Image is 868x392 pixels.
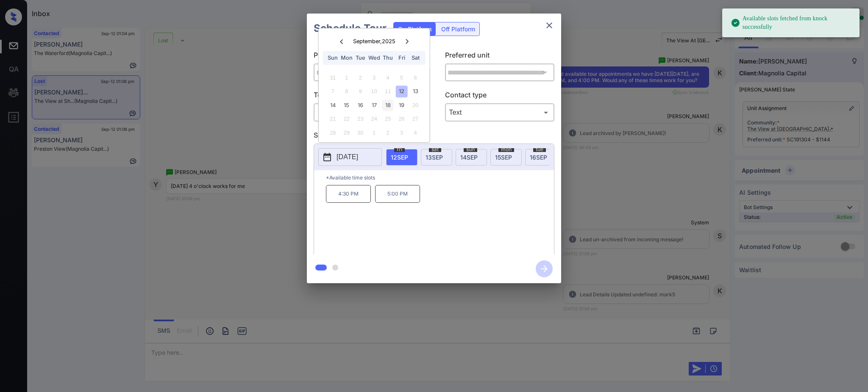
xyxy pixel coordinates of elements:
div: Wed [368,52,380,63]
p: Tour type [314,90,423,103]
span: 12 SEP [391,154,408,161]
div: Not available Friday, September 26th, 2025 [396,113,407,124]
div: Not available Sunday, September 21st, 2025 [327,113,339,124]
div: Not available Tuesday, September 23rd, 2025 [355,113,366,124]
p: *Available time slots [326,170,554,185]
div: In Person [316,105,421,119]
div: Available slots fetched from knock successfully [731,11,853,35]
button: close [541,17,558,34]
div: month 2025-09 [321,71,427,139]
div: Not available Friday, September 5th, 2025 [396,72,407,83]
p: [DATE] [337,152,358,162]
p: Contact type [445,90,555,103]
div: Not available Wednesday, October 1st, 2025 [368,127,380,138]
div: Not available Monday, September 29th, 2025 [341,127,352,138]
div: Choose Monday, September 15th, 2025 [341,99,352,111]
div: Not available Thursday, October 2nd, 2025 [382,127,394,138]
span: sun [464,147,477,152]
div: Not available Saturday, September 20th, 2025 [409,99,421,111]
div: Sat [409,52,421,63]
div: Not available Monday, September 8th, 2025 [341,86,352,97]
p: Preferred unit [445,50,555,63]
div: Thu [382,52,394,63]
div: Not available Wednesday, September 10th, 2025 [368,86,380,97]
div: Not available Wednesday, September 3rd, 2025 [368,72,380,83]
div: Tue [355,52,366,63]
div: date-select [525,149,556,166]
p: 4:30 PM [326,185,371,203]
div: date-select [421,149,452,166]
div: Mon [341,52,352,63]
p: Preferred community [314,50,423,63]
div: Not available Wednesday, September 24th, 2025 [368,113,380,124]
div: Not available Monday, September 1st, 2025 [341,72,352,83]
div: Not available Saturday, September 27th, 2025 [409,113,421,124]
div: date-select [490,149,522,166]
div: Not available Saturday, October 4th, 2025 [409,127,421,138]
div: date-select [456,149,487,166]
div: Choose Saturday, September 13th, 2025 [409,86,421,97]
div: Sun [327,52,339,63]
span: fri [394,147,405,152]
span: mon [498,147,514,152]
div: Not available Monday, September 22nd, 2025 [341,113,352,124]
div: Not available Thursday, September 11th, 2025 [382,86,394,97]
div: Not available Tuesday, September 30th, 2025 [355,127,366,138]
div: Text [447,105,553,119]
div: Choose Tuesday, September 16th, 2025 [355,99,366,111]
h2: Schedule Tour [307,14,393,43]
span: 14 SEP [460,154,478,161]
div: Not available Saturday, September 6th, 2025 [409,72,421,83]
span: 13 SEP [426,154,443,161]
span: sat [429,147,441,152]
button: btn-next [531,258,558,280]
div: Choose Sunday, September 14th, 2025 [327,99,339,111]
div: Not available Friday, October 3rd, 2025 [396,127,407,138]
div: Not available Sunday, September 28th, 2025 [327,127,339,138]
div: Off Platform [437,22,479,36]
div: September , 2025 [353,38,395,44]
div: Not available Sunday, August 31st, 2025 [327,72,339,83]
div: Not available Tuesday, September 9th, 2025 [355,86,366,97]
div: date-select [386,149,417,166]
span: 15 SEP [495,154,512,161]
div: Not available Sunday, September 7th, 2025 [327,86,339,97]
p: 5:00 PM [375,185,420,203]
div: Not available Thursday, September 4th, 2025 [382,72,394,83]
div: Not available Thursday, September 25th, 2025 [382,113,394,124]
span: tue [533,147,546,152]
div: Choose Wednesday, September 17th, 2025 [368,99,380,111]
div: Not available Tuesday, September 2nd, 2025 [355,72,366,83]
div: Choose Friday, September 19th, 2025 [396,99,407,111]
button: [DATE] [318,148,382,166]
div: Choose Thursday, September 18th, 2025 [382,99,394,111]
div: On Platform [394,22,436,36]
div: Fri [396,52,407,63]
div: Choose Friday, September 12th, 2025 [396,86,407,97]
p: Select slot [314,130,554,144]
span: 16 SEP [530,154,547,161]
